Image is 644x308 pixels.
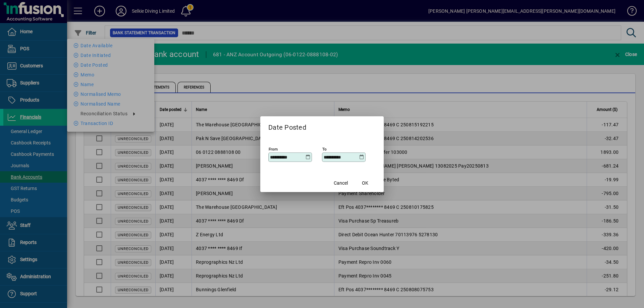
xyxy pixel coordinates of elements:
mat-label: To [322,146,327,151]
mat-label: From [269,146,278,151]
h2: Date Posted [260,116,384,136]
span: Cancel [334,180,348,187]
button: Cancel [330,177,352,189]
span: OK [362,180,368,187]
button: OK [354,177,376,189]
